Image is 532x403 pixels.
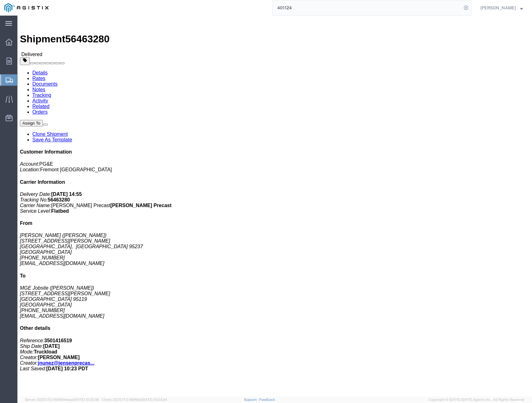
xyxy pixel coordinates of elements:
a: Support [244,398,259,401]
span: Copyright © [DATE]-[DATE] Agistix Inc., All Rights Reserved [429,397,525,402]
span: [DATE] 10:23:34 [142,398,167,401]
iframe: FS Legacy Container [17,16,532,396]
input: Search for shipment number, reference number [273,0,462,15]
span: Client: 2025.17.0-159f9de [102,398,167,401]
button: [PERSON_NAME] [480,4,523,12]
img: logo [4,3,49,12]
span: [DATE] 10:32:38 [74,398,99,401]
a: Feedback [259,398,275,401]
span: Server: 2025.17.0-1194904eeae [25,398,99,401]
span: Leilani Castellanos [480,4,516,11]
